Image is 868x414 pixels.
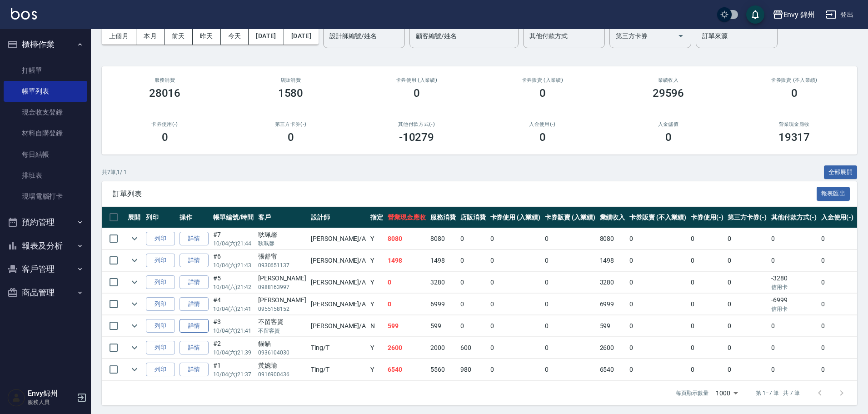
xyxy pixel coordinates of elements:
td: 6540 [598,359,628,380]
td: 8080 [598,228,628,249]
h3: 28016 [149,87,181,100]
h2: 入金使用(-) [490,121,594,127]
td: 0 [819,337,856,359]
h3: 0 [539,131,546,144]
td: [PERSON_NAME] /A [309,294,368,315]
th: 其他付款方式(-) [769,207,819,228]
th: 服務消費 [428,207,458,228]
td: 0 [488,272,543,293]
button: expand row [128,319,141,333]
h3: 0 [665,131,672,144]
button: 上個月 [102,28,136,45]
td: 0 [488,294,543,315]
p: 10/04 (六) 21:43 [213,261,254,269]
td: #1 [211,359,256,380]
p: 10/04 (六) 21:39 [213,349,254,357]
td: 2600 [598,337,628,359]
button: 報表匯出 [817,187,850,201]
button: expand row [128,254,141,267]
th: 展開 [125,207,144,228]
td: 0 [819,315,856,337]
a: 每日結帳 [4,144,87,165]
h2: 營業現金應收 [742,121,846,127]
td: 0 [488,315,543,337]
p: 0930651137 [258,261,306,269]
p: 10/04 (六) 21:44 [213,239,254,248]
td: Y [368,228,385,249]
a: 詳情 [180,319,209,333]
a: 帳單列表 [4,81,87,102]
th: 帳單編號/時間 [211,207,256,228]
td: 0 [627,315,688,337]
div: 不留客資 [258,317,306,327]
button: 列印 [146,363,175,377]
button: [DATE] [284,28,319,45]
td: 0 [543,315,598,337]
button: 商品管理 [4,281,87,304]
button: 列印 [146,341,175,355]
a: 詳情 [180,254,209,268]
td: [PERSON_NAME] /A [309,228,368,249]
button: 列印 [146,319,175,333]
button: 預約管理 [4,210,87,234]
button: 全部展開 [824,165,858,180]
td: Ting /T [309,337,368,359]
button: 列印 [146,232,175,246]
td: #4 [211,294,256,315]
h3: 29596 [653,87,684,100]
button: Envy 錦州 [769,5,819,24]
a: 現金收支登錄 [4,102,87,123]
td: 0 [725,228,769,249]
td: 0 [488,359,543,380]
td: 0 [769,228,819,249]
p: 10/04 (六) 21:41 [213,327,254,335]
h3: 0 [539,87,546,100]
td: 0 [769,337,819,359]
button: 本月 [136,28,165,45]
h2: 卡券使用(-) [113,121,217,127]
button: [DATE] [249,28,284,45]
h2: 入金儲值 [616,121,720,127]
a: 詳情 [180,341,209,355]
a: 排班表 [4,165,87,186]
div: Envy 錦州 [783,9,815,20]
span: 訂單列表 [113,190,817,199]
td: Y [368,294,385,315]
h3: 服務消費 [113,77,217,83]
td: 0 [725,294,769,315]
th: 卡券販賣 (不入業績) [627,207,688,228]
td: 0 [488,337,543,359]
a: 材料自購登錄 [4,123,87,144]
td: 0 [627,228,688,249]
td: 0 [385,294,428,315]
td: #3 [211,315,256,337]
td: 0 [688,272,726,293]
td: 0 [385,272,428,293]
p: 0955158152 [258,305,306,313]
h3: -10279 [399,131,434,144]
td: 0 [543,294,598,315]
p: 信用卡 [771,305,817,313]
td: 0 [819,294,856,315]
td: 599 [428,315,458,337]
th: 設計師 [309,207,368,228]
div: 1000 [712,381,741,405]
td: 0 [725,315,769,337]
td: 1498 [428,250,458,271]
p: 0916900436 [258,370,306,379]
td: #5 [211,272,256,293]
a: 報表匯出 [817,189,850,198]
td: 0 [627,272,688,293]
td: 0 [458,228,488,249]
td: 0 [627,337,688,359]
td: [PERSON_NAME] /A [309,272,368,293]
th: 第三方卡券(-) [725,207,769,228]
a: 現場電腦打卡 [4,186,87,207]
th: 營業現金應收 [385,207,428,228]
td: 0 [725,359,769,380]
td: 0 [627,250,688,271]
th: 指定 [368,207,385,228]
h2: 卡券使用 (入業績) [364,77,469,83]
button: expand row [128,363,141,376]
td: 6999 [598,294,628,315]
